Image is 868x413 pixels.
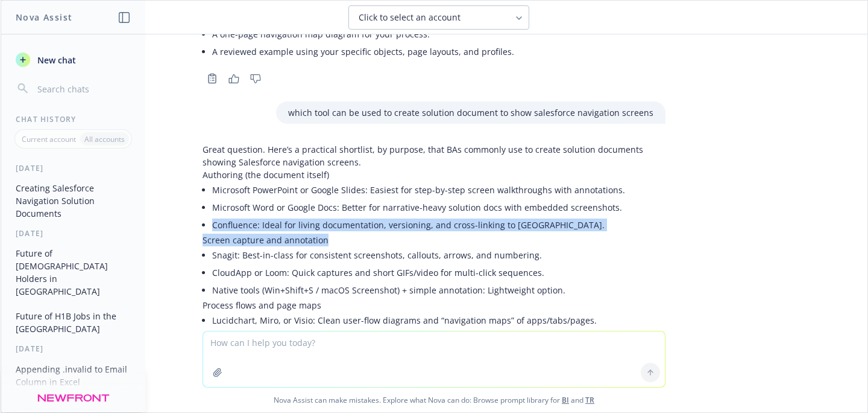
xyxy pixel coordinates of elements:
p: which tool can be used to create solution document to show salesforce navigation screens [288,106,653,119]
p: Prototyping (optional, when you need clickable demos) [203,329,665,342]
li: CloudApp or Loom: Quick captures and short GIFs/video for multi-click sequences. [212,264,665,281]
button: Thumbs down [246,70,265,87]
input: Search chats [35,80,131,97]
h1: Nova Assist [16,11,72,24]
p: Authoring (the document itself) [203,168,665,181]
p: Screen capture and annotation [203,234,665,246]
p: Process flows and page maps [203,299,665,312]
button: Future of H1B Jobs in the [GEOGRAPHIC_DATA] [11,306,136,339]
div: [DATE] [1,163,145,173]
li: Lucidchart, Miro, or Visio: Clean user-flow diagrams and “navigation maps” of apps/tabs/pages. [212,312,665,329]
span: Nova Assist can make mistakes. Explore what Nova can do: Browse prompt library for and [5,388,863,412]
li: Confluence: Ideal for living documentation, versioning, and cross-linking to [GEOGRAPHIC_DATA]. [212,216,665,234]
svg: Copy to clipboard [207,73,218,84]
p: Great question. Here’s a practical shortlist, by purpose, that BAs commonly use to create solutio... [203,143,665,168]
li: Snagit: Best-in-class for consistent screenshots, callouts, arrows, and numbering. [212,246,665,264]
button: Future of [DEMOGRAPHIC_DATA] Holders in [GEOGRAPHIC_DATA] [11,243,136,301]
button: Appending .invalid to Email Column in Excel [11,359,136,392]
li: A reviewed example using your specific objects, page layouts, and profiles. [212,43,665,60]
button: Creating Salesforce Navigation Solution Documents [11,178,136,223]
p: Current account [22,134,76,144]
div: [DATE] [1,344,145,354]
a: BI [562,395,569,405]
li: Microsoft Word or Google Docs: Better for narrative-heavy solution docs with embedded screenshots. [212,199,665,216]
li: Microsoft PowerPoint or Google Slides: Easiest for step-by-step screen walkthroughs with annotati... [212,181,665,199]
li: Native tools (Win+Shift+S / macOS Screenshot) + simple annotation: Lightweight option. [212,281,665,299]
li: A one-page navigation map diagram for your process. [212,25,665,43]
span: Click to select an account [359,11,461,24]
span: New chat [35,54,76,66]
button: Click to select an account [348,5,529,30]
div: Chat History [1,114,145,124]
div: [DATE] [1,228,145,239]
a: TR [585,395,594,405]
p: All accounts [84,134,125,144]
button: New chat [11,49,136,71]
